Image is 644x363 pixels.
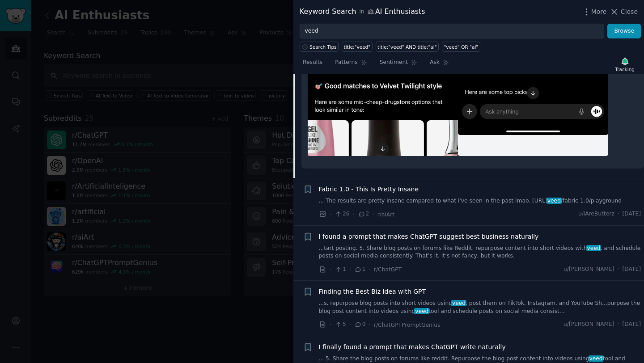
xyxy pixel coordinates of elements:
span: Patterns [335,59,357,67]
span: Results [303,59,322,67]
span: veed [589,355,604,362]
span: u/[PERSON_NAME] [563,266,614,274]
a: Patterns [332,55,370,74]
a: Finding the Best Biz Idea with GPT [319,287,426,296]
span: Close [621,7,638,17]
span: veed [586,245,602,251]
a: Results [300,55,326,74]
span: veed [414,308,429,314]
span: r/ChatGPTPromptGenius [374,322,440,328]
button: Tracking [612,55,638,74]
button: Search Tips [300,42,339,52]
span: u/iAreButterz [578,210,614,218]
span: 1 [335,266,346,274]
span: · [349,320,351,329]
span: 1 [354,266,365,274]
input: Try a keyword related to your business [300,24,604,39]
span: 5 [335,321,346,329]
span: · [618,266,619,274]
div: "veed" OR "ai" [444,44,479,50]
span: · [349,265,351,274]
span: · [330,320,331,329]
span: 2 [358,210,369,218]
span: in [359,8,364,16]
a: I finally found a prompt that makes ChatGPT write naturally [319,342,506,352]
span: · [369,320,371,329]
span: veed [547,198,562,204]
span: 26 [335,210,349,218]
div: Tracking [615,66,635,72]
span: r/ChatGPT [374,266,402,273]
a: ...s, repurpose blog posts into short videos usingveed, post them on TikTok, Instagram, and YouTu... [319,300,641,315]
a: I found a prompt that makes ChatGPT suggest best business naturally [319,232,539,241]
span: · [353,210,355,219]
span: Search Tips [309,44,337,50]
span: [DATE] [623,210,641,218]
span: More [591,7,607,17]
span: veed [451,300,466,306]
a: Ask [427,55,452,74]
button: Browse [607,24,641,39]
span: Ask [430,59,440,67]
a: ... The results are pretty insane compared to what i've seen in the past lmao. [URL]veed/fabric-1... [319,197,641,205]
div: title:"veed" AND title:"ai" [377,44,436,50]
div: title:"veed" [344,44,371,50]
span: Sentiment [380,59,408,67]
span: 0 [354,321,365,329]
span: [DATE] [623,266,641,274]
span: · [618,321,619,329]
span: r/aiArt [377,211,394,218]
button: More [582,7,607,17]
span: · [330,210,331,219]
span: [DATE] [623,321,641,329]
a: ...tart posting. 5. Share blog posts on forums like Reddit, repurpose content into short videos w... [319,245,641,260]
span: · [369,265,371,274]
div: Keyword Search AI Enthusiasts [300,6,425,17]
button: Close [610,7,638,17]
a: Sentiment [377,55,420,74]
a: title:"veed" [342,42,373,52]
a: Fabric 1.0 - This Is Pretty Insane [319,185,419,194]
span: u/[PERSON_NAME] [563,321,614,329]
span: · [330,265,331,274]
span: · [618,210,619,218]
span: · [372,210,374,219]
a: "veed" OR "ai" [442,42,480,52]
a: title:"veed" AND title:"ai" [376,42,439,52]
